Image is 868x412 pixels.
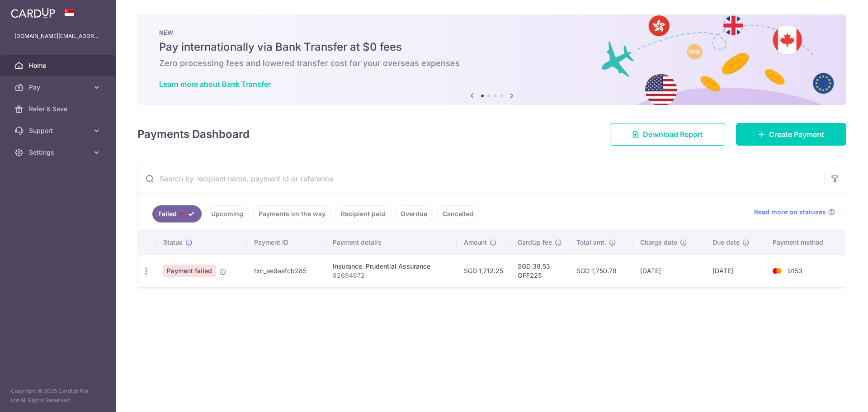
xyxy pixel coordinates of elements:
[333,262,449,271] div: Insurance. Prudential Assurance
[205,205,249,223] a: Upcoming
[576,238,606,247] span: Total amt.
[29,61,89,70] span: Home
[159,58,825,69] h6: Zero processing fees and lowered transfer cost for your overseas expenses
[705,254,765,287] td: [DATE]
[510,254,569,287] td: SGD 38.53 OFF225
[138,164,824,193] input: Search by recipient name, payment id or reference
[754,208,835,217] a: Read more on statuses
[437,205,479,223] a: Cancelled
[159,80,271,89] a: Learn more about Bank Transfer
[333,271,449,280] p: 82694672
[247,231,325,254] th: Payment ID
[518,238,552,247] span: CardUp fee
[788,267,802,275] span: 9153
[247,254,325,287] td: txn_ee9aefcb285
[14,32,101,41] p: [DOMAIN_NAME][EMAIL_ADDRESS][DOMAIN_NAME]
[633,254,705,287] td: [DATE]
[736,123,846,146] a: Create Payment
[29,126,89,135] span: Support
[769,129,824,140] span: Create Payment
[29,148,89,157] span: Settings
[152,205,202,223] a: Failed
[395,205,433,223] a: Overdue
[137,126,250,142] h4: Payments Dashboard
[765,231,846,254] th: Payment method
[754,208,826,217] span: Read more on statuses
[712,238,740,247] span: Due date
[325,231,457,254] th: Payment details
[253,205,331,223] a: Payments on the way
[640,238,677,247] span: Charge date
[29,104,89,114] span: Refer & Save
[163,265,216,277] span: Payment failed
[569,254,633,287] td: SGD 1,750.78
[610,123,725,146] a: Download Report
[137,14,846,105] img: Bank transfer banner
[464,238,487,247] span: Amount
[159,40,825,54] h5: Pay internationally via Bank Transfer at $0 fees
[29,83,89,92] span: Pay
[457,254,510,287] td: SGD 1,712.25
[163,238,183,247] span: Status
[768,265,786,276] img: Bank Card
[335,205,391,223] a: Recipient paid
[11,7,55,18] img: CardUp
[643,129,703,140] span: Download Report
[159,29,825,36] p: NEW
